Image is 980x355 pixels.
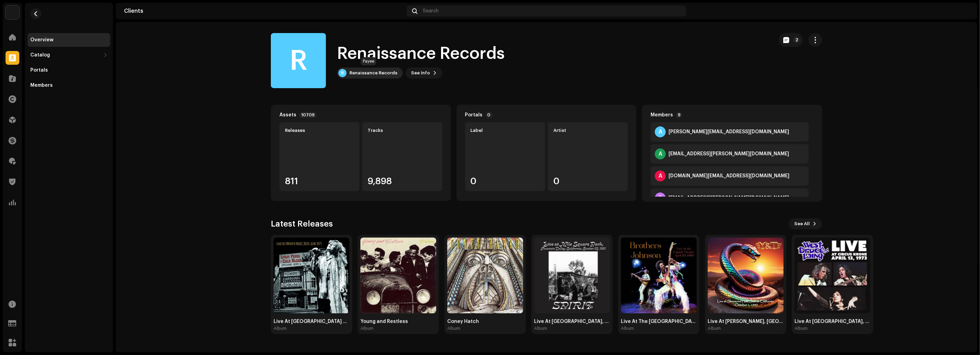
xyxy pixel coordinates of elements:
div: Catalog [30,52,50,58]
div: Portals [465,112,483,118]
div: Members [651,112,673,118]
p-badge: 0 [486,112,493,118]
div: Portals [30,67,48,73]
div: Clients [124,8,404,14]
re-m-nav-dropdown: Catalog [28,48,110,62]
p-badge: 9 [676,112,683,118]
div: Album [708,326,721,331]
p-badge: 10709 [299,112,317,118]
img: 0029baec-73b5-4e5b-bf6f-b72015a23c67 [6,6,19,19]
div: Assets [279,112,296,118]
re-m-nav-item: Overview [28,33,110,47]
div: ed.cregut@snafurecords.com [668,195,789,201]
div: Album [360,326,374,331]
div: Album [534,326,547,331]
div: Overview [30,37,53,43]
re-m-nav-item: Portals [28,63,110,77]
span: See Info [411,66,430,80]
div: E [655,192,666,203]
div: Live At [GEOGRAPHIC_DATA], [GEOGRAPHIC_DATA] - [DATE] [795,319,870,324]
div: Label [471,128,540,133]
div: Releases [285,128,354,133]
img: 0ac8511e-3a83-4f68-a8b1-724698124243 [708,238,784,313]
div: Live At The [GEOGRAPHIC_DATA] [DATE], 1980 [621,319,697,324]
button: See Info [406,67,442,79]
div: Album [447,326,460,331]
img: 9b4ba757-3c0c-492d-9b4e-7552eac71968 [274,238,349,313]
button: See All [789,218,822,229]
div: Young and Restless [360,319,436,324]
div: R [338,69,347,77]
img: a6073e95-e083-4cc3-931f-d6700a78be95 [447,238,523,313]
div: Album [274,326,287,331]
img: d09e0a34-eb66-47d1-b8d7-8656df693d10 [534,238,610,313]
div: Coney Hatch [447,319,523,324]
p-badge: 2 [793,36,800,43]
div: Live At [GEOGRAPHIC_DATA] West [DATE] [274,319,349,324]
div: ankit.desai@snafurecords.com [668,151,789,157]
h1: Renaissance Records [337,43,505,65]
div: alejandro@snafurecords.com [668,129,789,135]
div: artfu.finance@gmail.com [668,173,789,179]
div: Live At [PERSON_NAME], [GEOGRAPHIC_DATA], [US_STATE] - [DATE] [708,319,784,324]
div: Album [795,326,808,331]
div: Renaissance Records [349,70,397,76]
span: Search [423,8,439,14]
div: Album [621,326,634,331]
div: A [655,170,666,181]
div: R [271,33,326,88]
div: Members [30,83,53,88]
div: A [655,126,666,137]
re-m-nav-item: Members [28,79,110,92]
div: A [655,148,666,159]
button: 2 [779,33,803,47]
img: 77cc3158-a3d8-4e05-b989-3b4f8fd5cb3f [958,6,969,17]
div: Live At [GEOGRAPHIC_DATA], [GEOGRAPHIC_DATA], [US_STATE] - [DATE] [Live] [534,319,610,324]
div: Artist [553,128,622,133]
img: 24377efc-b516-420c-9a31-e40a1e8dd0a6 [795,238,870,313]
img: 1aefb1e2-799e-46bb-ac9a-61f4221455b5 [621,238,697,313]
span: See All [794,217,810,231]
div: Tracks [368,128,437,133]
h3: Latest Releases [271,218,333,229]
img: ef7ecab8-c429-4429-94f3-2586b8c50d73 [360,238,436,313]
